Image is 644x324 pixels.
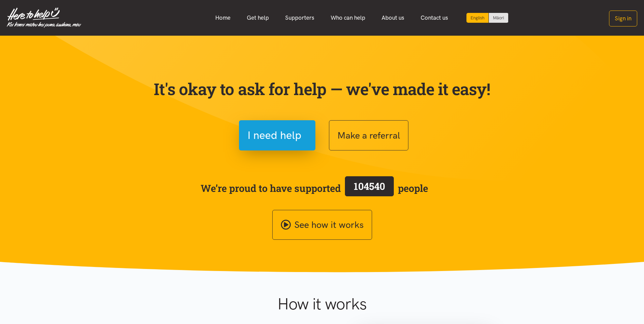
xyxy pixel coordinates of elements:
[323,11,373,25] a: Who can help
[7,7,81,28] img: Home
[247,127,301,144] span: I need help
[466,13,509,23] div: Language toggle
[211,294,433,314] h1: How it works
[277,11,323,25] a: Supporters
[201,175,428,201] span: We’re proud to have supported people
[207,11,239,25] a: Home
[354,180,385,193] span: 104540
[272,210,372,240] a: See how it works
[239,120,315,150] button: I need help
[329,120,408,150] button: Make a referral
[152,79,492,99] p: It's okay to ask for help — we've made it easy!
[341,175,398,201] a: 104540
[466,13,489,23] div: Current language
[412,11,456,25] a: Contact us
[489,13,508,23] a: Switch to Te Reo Māori
[609,11,637,26] button: Sign in
[239,11,277,25] a: Get help
[373,11,412,25] a: About us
